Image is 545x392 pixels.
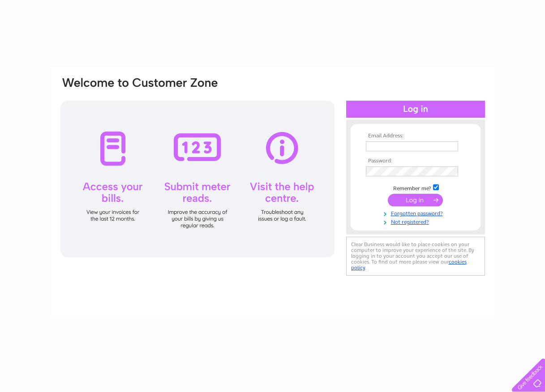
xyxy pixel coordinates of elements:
[364,158,468,164] th: Password:
[366,209,468,217] a: Forgotten password?
[364,183,468,192] td: Remember me?
[366,217,468,226] a: Not registered?
[364,133,468,139] th: Email Address:
[351,259,467,271] a: cookies policy
[346,237,485,276] div: Clear Business would like to place cookies on your computer to improve your experience of the sit...
[388,194,443,206] input: Submit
